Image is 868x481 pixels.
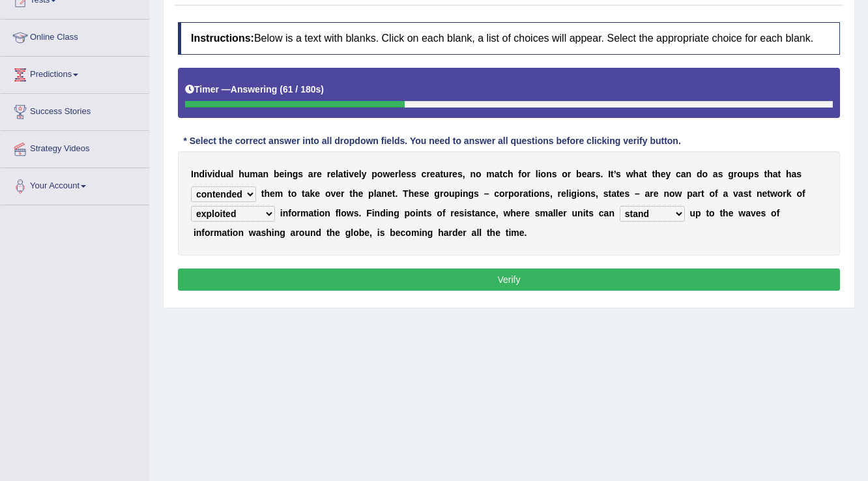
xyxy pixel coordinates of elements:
[336,169,338,179] b: l
[386,208,388,218] b: i
[723,188,728,199] b: a
[608,188,611,199] b: t
[485,208,491,218] b: c
[194,169,199,179] b: n
[185,85,324,95] h5: Timer —
[783,188,786,199] b: r
[430,169,435,179] b: e
[538,169,541,179] b: i
[1,131,149,164] a: Strategy Videos
[611,188,616,199] b: a
[550,188,553,199] b: ,
[748,169,754,179] b: p
[258,169,263,179] b: a
[729,208,734,218] b: e
[535,208,540,218] b: s
[380,208,386,218] b: d
[709,188,715,199] b: o
[354,169,359,179] b: e
[327,169,330,179] b: r
[434,188,440,199] b: g
[734,169,737,179] b: r
[723,208,729,218] b: h
[644,169,647,179] b: t
[375,208,381,218] b: n
[450,208,454,218] b: r
[409,188,414,199] b: h
[343,169,347,179] b: t
[709,208,715,218] b: o
[701,188,704,199] b: t
[744,188,749,199] b: s
[394,208,399,218] b: g
[470,169,476,179] b: n
[283,84,321,95] b: 61 / 180s
[762,188,767,199] b: e
[608,169,611,179] b: I
[698,188,701,199] b: r
[377,169,383,179] b: o
[194,227,196,238] b: i
[777,188,783,199] b: o
[283,208,289,218] b: n
[596,188,598,199] b: ,
[261,188,265,199] b: t
[418,208,424,218] b: n
[751,208,756,218] b: v
[341,208,347,218] b: o
[264,188,270,199] b: h
[611,169,614,179] b: t
[297,208,300,218] b: r
[310,188,315,199] b: k
[620,188,625,199] b: e
[665,169,671,179] b: y
[528,188,531,199] b: t
[424,208,427,218] b: t
[414,188,419,199] b: e
[521,169,527,179] b: o
[475,208,480,218] b: a
[546,169,552,179] b: n
[686,169,692,179] b: n
[442,208,446,218] b: f
[443,169,449,179] b: u
[558,188,561,199] b: r
[435,169,441,179] b: a
[291,208,297,218] b: o
[313,208,317,218] b: t
[796,169,802,179] b: s
[495,169,500,179] b: a
[510,208,516,218] b: h
[1,57,149,89] a: Predictions
[457,169,463,179] b: s
[215,169,221,179] b: d
[576,169,582,179] b: b
[358,188,364,199] b: e
[427,208,432,218] b: s
[239,169,244,179] b: h
[388,208,394,218] b: n
[349,169,354,179] b: v
[399,169,401,179] b: l
[599,208,604,218] b: c
[802,188,805,199] b: f
[562,169,568,179] b: o
[288,188,291,199] b: t
[308,169,313,179] b: a
[568,169,571,179] b: r
[796,188,802,199] b: o
[494,188,499,199] b: c
[321,84,324,95] b: )
[693,188,698,199] b: a
[652,169,655,179] b: t
[639,169,644,179] b: a
[616,188,620,199] b: t
[500,169,503,179] b: t
[368,188,374,199] b: p
[1,168,149,201] a: Your Account
[761,208,766,218] b: s
[540,188,545,199] b: n
[503,208,510,218] b: w
[325,188,331,199] b: o
[463,188,469,199] b: n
